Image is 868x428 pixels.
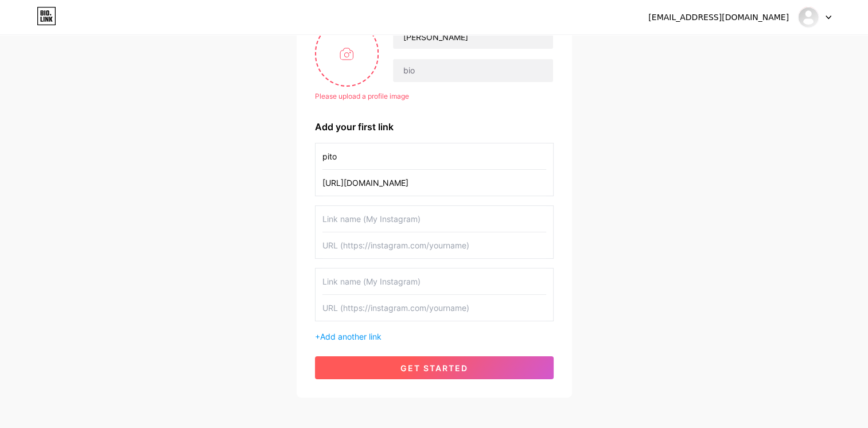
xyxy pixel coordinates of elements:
[315,356,554,379] button: get started
[320,332,382,341] span: Add another link
[315,120,554,134] div: Add your first link
[322,143,546,169] input: Link name (My Instagram)
[393,26,552,49] input: Your name
[322,295,546,321] input: URL (https://instagram.com/yourname)
[322,170,546,196] input: URL (https://instagram.com/yourname)
[400,363,468,373] span: get started
[322,232,546,258] input: URL (https://instagram.com/yourname)
[393,59,552,82] input: bio
[315,330,554,343] div: +
[315,91,554,102] div: Please upload a profile image
[797,6,819,28] img: Pi Tô
[322,206,546,232] input: Link name (My Instagram)
[648,11,789,24] div: [EMAIL_ADDRESS][DOMAIN_NAME]
[322,269,546,294] input: Link name (My Instagram)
